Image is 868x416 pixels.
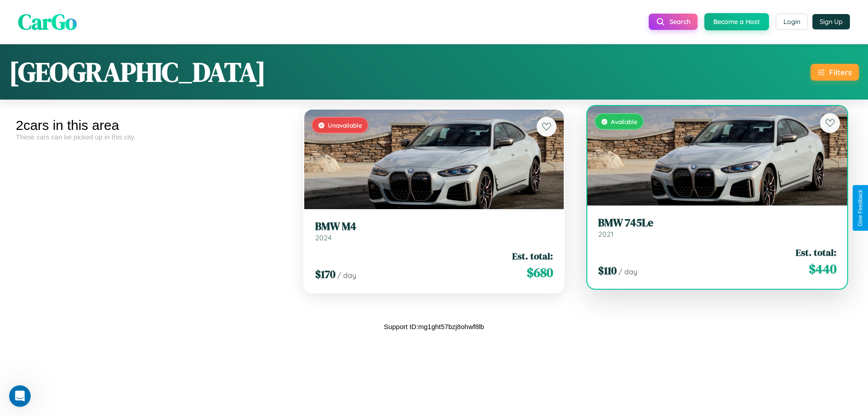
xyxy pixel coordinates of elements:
span: Available [611,118,637,125]
div: These cars can be picked up in this city. [16,133,286,141]
span: / day [337,271,356,280]
span: 2021 [598,230,613,239]
a: BMW M42024 [315,220,553,242]
iframe: Intercom live chat [9,385,31,407]
button: Login [776,14,808,30]
button: Become a Host [704,13,769,30]
h1: [GEOGRAPHIC_DATA] [9,53,266,91]
h3: BMW 745Le [598,216,836,230]
span: $ 110 [598,263,617,278]
span: $ 440 [809,260,836,278]
p: Support ID: mg1ght57bzj8ohwf8lb [384,320,484,333]
span: / day [618,267,637,276]
span: Unavailable [328,121,362,129]
button: Filters [811,64,859,81]
a: BMW 745Le2021 [598,216,836,239]
div: 2 cars in this area [16,118,286,133]
span: Est. total: [512,249,553,263]
span: Est. total: [796,246,836,259]
span: $ 170 [315,267,335,282]
span: 2024 [315,233,332,242]
span: Search [670,18,690,26]
h3: BMW M4 [315,220,553,233]
button: Search [649,14,698,30]
div: Filters [829,67,852,77]
span: CarGo [18,7,77,37]
button: Sign Up [812,14,850,29]
div: Give Feedback [857,190,863,226]
span: $ 680 [527,263,553,282]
